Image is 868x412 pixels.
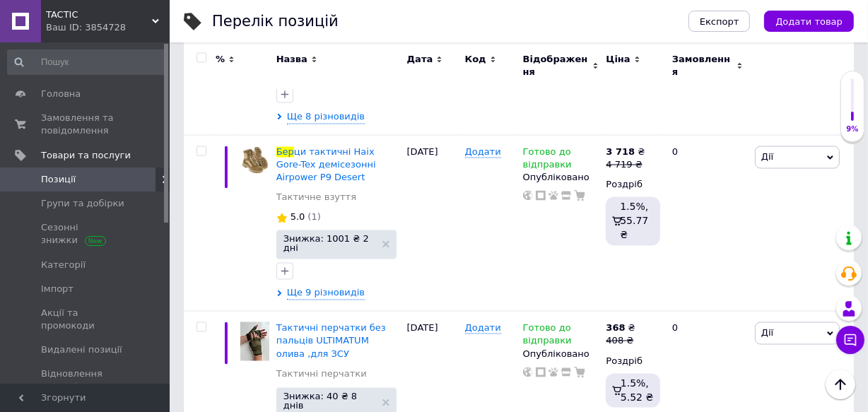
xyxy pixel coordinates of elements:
span: Дата [407,53,433,66]
button: Експорт [688,11,751,32]
div: ₴ [606,146,645,159]
button: Наверх [826,370,855,399]
div: Ваш ID: 3854728 [46,21,170,34]
button: Додати товар [764,11,854,32]
span: 1.5%, 55.77 ₴ [620,201,648,241]
a: Берци тактичні Haix Gore-Tex демісезонні Airpower P9 Desert [276,147,376,183]
span: Готово до відправки [523,323,572,351]
div: 0 [664,135,751,312]
span: Ще 8 різновидів [287,110,365,124]
button: Чат з покупцем [836,326,864,354]
span: Замовлення [672,53,733,78]
b: 368 [606,323,625,334]
a: Тактичні перчатки [276,368,367,381]
span: Категорії [41,259,86,271]
span: Код [465,53,486,66]
span: Знижка: 40 ₴ 8 днів [283,392,375,411]
div: 4 719 ₴ [606,159,645,172]
span: Назва [276,53,307,66]
img: Тактические перчатки без пальцев ULTIMATUM олива ,для ВСУ [240,322,269,360]
span: Додати [465,147,501,158]
span: Відновлення позицій [41,367,131,393]
span: Додати [465,323,501,334]
span: Імпорт [41,283,74,295]
span: Дії [761,328,773,339]
div: [DATE] [404,135,462,312]
span: ци тактичні Haix Gore-Tex демісезонні Airpower P9 Desert [276,147,376,183]
span: Ціна [606,53,630,66]
a: Тактичні перчатки без пальців ULTIMATUM олива ,для ЗСУ [276,323,386,359]
span: Готово до відправки [523,147,572,175]
span: Головна [41,88,81,100]
div: Роздріб [606,355,660,368]
span: Ще 9 різновидів [287,287,365,300]
span: Видалені позиції [41,343,122,356]
div: Опубліковано [523,348,599,361]
div: ₴ [606,322,635,335]
div: Перелік позицій [212,14,339,29]
span: Групи та добірки [41,197,124,210]
input: Пошук [7,49,166,75]
div: 9% [841,124,864,134]
span: Знижка: 1001 ₴ 2 дні [283,235,375,253]
span: Замовлення та повідомлення [41,112,131,137]
span: TACTIC [46,8,152,21]
img: Берцы тактические Haix Gore-Tex демисезонные Airpower P9 Desert [240,146,269,175]
span: Експорт [700,16,739,27]
span: % [216,53,225,66]
span: 5.0 [291,212,305,223]
span: Акції та промокоди [41,307,131,332]
a: Тактичне взуття [276,192,356,204]
span: Бер [276,147,294,158]
span: 1.5%, 5.52 ₴ [621,378,653,404]
span: Відображення [523,53,590,78]
div: 408 ₴ [606,335,635,348]
span: Додати товар [775,16,843,27]
b: 3 718 [606,147,635,158]
span: Товари та послуги [41,149,131,162]
span: Дії [761,152,773,163]
div: Опубліковано [523,172,599,184]
span: (1) [307,212,320,223]
div: Роздріб [606,179,660,192]
span: Сезонні знижки [41,221,131,247]
span: Позиції [41,173,76,186]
